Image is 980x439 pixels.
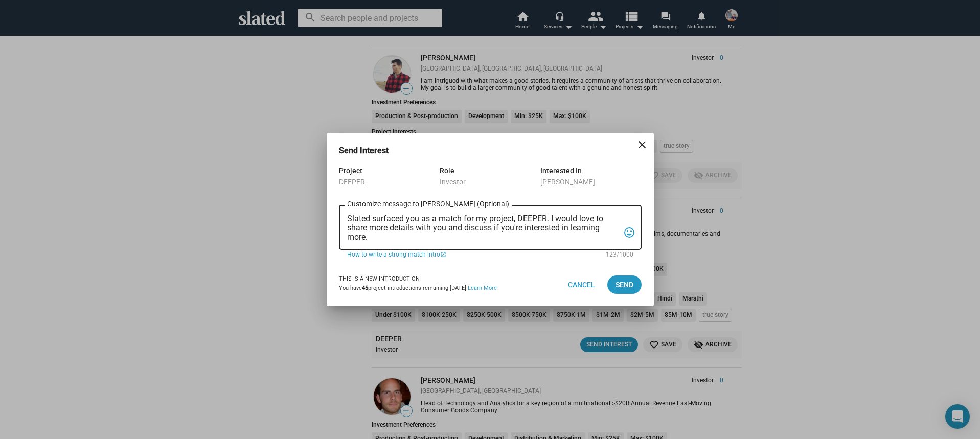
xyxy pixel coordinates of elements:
button: Cancel [560,275,603,294]
strong: This is a new introduction [339,275,420,282]
b: 45 [362,285,368,291]
div: Interested In [540,165,641,177]
a: How to write a strong match intro [347,250,599,259]
div: DEEPER [339,177,440,187]
mat-hint: 123/1000 [606,251,633,259]
div: [PERSON_NAME] [540,177,641,187]
mat-icon: tag_faces [623,225,635,241]
div: Investor [440,177,540,187]
a: Learn More [468,285,497,291]
h3: Send Interest [339,145,403,156]
button: Send [607,275,642,294]
div: You have project introductions remaining [DATE]. [339,285,497,292]
mat-icon: open_in_new [440,251,446,259]
div: Project [339,165,440,177]
div: Role [440,165,540,177]
span: Send [616,275,633,294]
mat-icon: close [636,138,648,151]
span: Cancel [568,275,595,294]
